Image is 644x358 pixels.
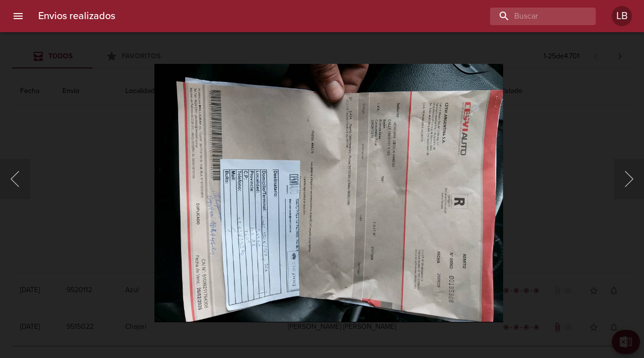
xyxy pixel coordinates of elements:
h6: Envios realizados [38,8,115,24]
button: Siguiente [614,159,644,199]
img: Image [154,64,503,323]
button: menu [6,4,30,28]
div: Abrir información de usuario [612,6,632,26]
div: LB [612,6,632,26]
input: buscar [490,8,579,25]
